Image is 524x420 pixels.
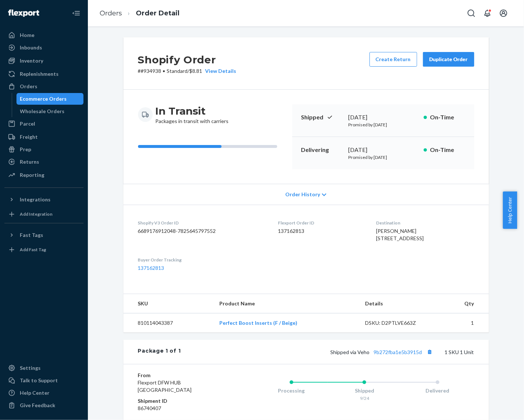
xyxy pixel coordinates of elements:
[369,52,417,67] button: Create Return
[8,10,39,17] img: Flexport logo
[4,229,83,241] button: Fast Tags
[328,387,401,394] div: Shipped
[331,349,435,355] span: Shipped via Veho
[464,6,479,21] button: Open Search Box
[138,397,226,405] dt: Shipment ID
[4,55,83,67] a: Inventory
[20,231,43,239] div: Fast Tags
[376,228,424,241] span: [PERSON_NAME] [STREET_ADDRESS]
[301,113,343,122] p: Shipped
[156,104,229,125] div: Packages in transit with carriers
[20,108,65,115] div: Wholesale Orders
[4,81,83,92] a: Orders
[138,372,226,379] dt: From
[100,9,122,17] a: Orders
[440,313,488,333] td: 1
[4,42,83,53] a: Inbounds
[328,395,401,401] div: 9/24
[4,208,83,220] a: Add Integration
[430,113,465,122] p: On-Time
[20,377,58,384] div: Talk to Support
[181,347,474,357] div: 1 SKU 1 Unit
[429,56,468,63] div: Duplicate Order
[349,113,418,122] div: [DATE]
[4,194,83,205] button: Integrations
[4,144,83,155] a: Prep
[4,362,83,374] a: Settings
[301,146,343,154] p: Delivering
[69,6,83,21] button: Close Navigation
[202,67,237,75] button: View Details
[425,347,435,357] button: Copy tracking number
[285,191,320,198] span: Order History
[4,68,83,80] a: Replenishments
[480,6,495,21] button: Open notifications
[138,227,266,235] dd: 6689176912048-7825645797552
[123,294,214,313] th: SKU
[440,294,488,313] th: Qty
[94,3,185,24] ol: breadcrumbs
[20,133,38,141] div: Freight
[4,387,83,399] a: Help Center
[401,387,474,394] div: Delivered
[4,131,83,143] a: Freight
[4,156,83,168] a: Returns
[214,294,360,313] th: Product Name
[138,52,237,67] h2: Shopify Order
[20,158,39,166] div: Returns
[167,68,188,74] span: Standard
[20,31,34,39] div: Home
[4,29,83,41] a: Home
[4,169,83,181] a: Reporting
[163,68,166,74] span: •
[138,257,266,263] dt: Buyer Order Tracking
[255,387,328,394] div: Processing
[16,105,84,117] a: Wholesale Orders
[136,9,179,17] a: Order Detail
[20,146,31,153] div: Prep
[365,319,434,327] div: DSKU: D2PTLVE663Z
[503,192,517,229] button: Help Center
[20,196,51,203] div: Integrations
[20,120,35,127] div: Parcel
[220,320,298,326] a: Perfect Boost Inserts (F / Beige)
[4,244,83,256] a: Add Fast Tag
[496,6,511,21] button: Open account menu
[374,349,422,355] a: 9b272fba1e5b3915d
[20,70,59,78] div: Replenishments
[349,146,418,154] div: [DATE]
[20,389,49,397] div: Help Center
[20,211,52,217] div: Add Integration
[138,405,226,412] dd: 86740407
[278,227,364,235] dd: 137162813
[20,44,42,51] div: Inbounds
[278,220,364,226] dt: Flexport Order ID
[138,220,266,226] dt: Shopify V3 Order ID
[16,93,84,105] a: Ecommerce Orders
[349,122,418,128] p: Promised by [DATE]
[20,57,43,64] div: Inventory
[20,402,55,409] div: Give Feedback
[376,220,474,226] dt: Destination
[138,379,192,393] span: Flexport DFW HUB [GEOGRAPHIC_DATA]
[138,347,181,357] div: Package 1 of 1
[430,146,465,154] p: On-Time
[138,67,237,75] p: # #934938 / $8.81
[138,265,164,271] a: 137162813
[20,171,44,179] div: Reporting
[423,52,474,67] button: Duplicate Order
[156,104,229,118] h3: In Transit
[20,246,46,253] div: Add Fast Tag
[360,294,440,313] th: Details
[4,118,83,130] a: Parcel
[4,375,83,386] a: Talk to Support
[4,399,83,411] button: Give Feedback
[20,95,67,103] div: Ecommerce Orders
[123,313,214,333] td: 810114043387
[20,364,41,372] div: Settings
[20,83,37,90] div: Orders
[349,154,418,160] p: Promised by [DATE]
